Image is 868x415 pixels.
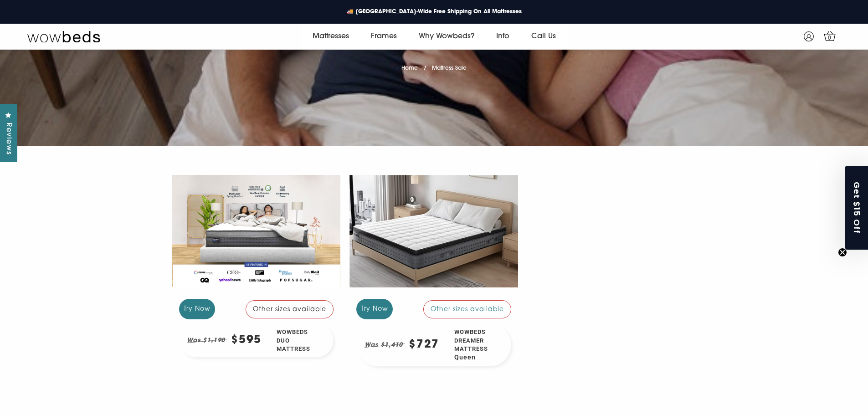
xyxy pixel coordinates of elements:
span: Get $15 Off [852,181,863,234]
a: Mattresses [302,24,360,49]
a: Call Us [520,24,567,49]
div: Wowbeds Dreamer Mattress [447,324,511,366]
em: Was $1,190 [187,335,227,346]
a: Home [401,66,418,71]
nav: breadcrumbs [401,53,467,77]
div: Get $15 OffClose teaser [845,166,868,250]
span: / [424,66,426,71]
span: Queen [454,353,496,362]
a: 0 [822,28,837,44]
a: Info [485,24,520,49]
img: Wow Beds Logo [27,30,100,43]
div: Other sizes available [246,300,334,318]
div: Try Now [356,299,393,319]
span: Mattress Sale [432,66,467,71]
em: Was $1,410 [365,339,405,351]
a: 🚚 [GEOGRAPHIC_DATA]-Wide Free Shipping On All Mattresses [339,6,529,18]
button: Close teaser [838,248,847,257]
span: Reviews [2,123,14,155]
a: Frames [360,24,408,49]
div: $595 [231,335,262,346]
div: Wowbeds Duo Mattress [269,324,334,357]
a: Why Wowbeds? [408,24,485,49]
a: Try Now Other sizes available Was $1,410 $727 Wowbeds Dreamer MattressQueen [349,168,518,374]
span: 0 [825,34,834,43]
a: Try Now Other sizes available Was $1,190 $595 Wowbeds Duo Mattress [172,168,341,364]
div: Other sizes available [423,300,512,318]
div: Try Now [179,299,216,319]
div: $727 [409,339,439,351]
